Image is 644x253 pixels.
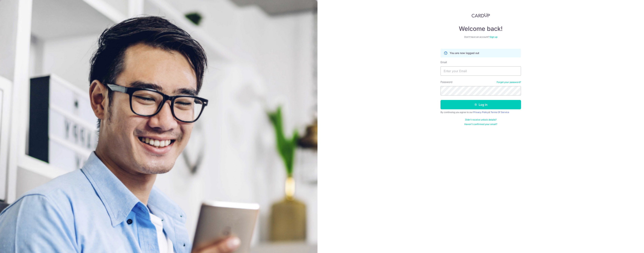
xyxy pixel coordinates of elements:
[490,36,497,38] a: Sign up
[441,80,452,84] label: Password
[441,66,521,76] input: Enter your Email
[490,111,509,114] a: Terms Of Service
[465,118,496,121] a: Didn't receive unlock details?
[472,13,490,18] img: CardUp Logo
[441,60,447,64] label: Email
[450,51,479,55] p: You are now logged out
[441,100,521,109] button: Log in
[473,111,489,114] a: Privacy Policy
[497,81,521,84] a: Forgot your password?
[441,36,521,38] div: Don’t have an account?
[441,25,521,33] h4: Welcome back!
[441,111,521,114] div: By continuing you agree to our &
[464,123,497,126] a: Haven't confirmed your email?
